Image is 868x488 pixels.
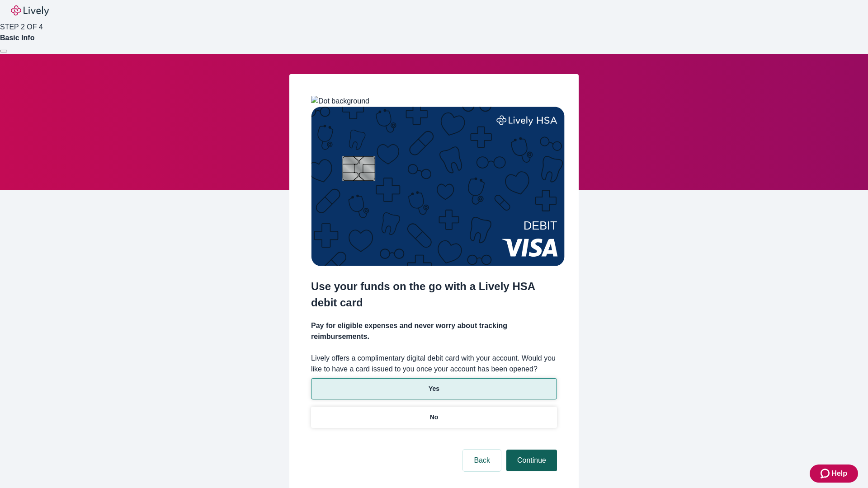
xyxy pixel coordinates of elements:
[810,465,858,483] button: Zendesk support iconHelp
[430,413,439,422] p: No
[311,378,557,399] button: Yes
[311,320,557,342] h4: Pay for eligible expenses and never worry about tracking reimbursements.
[831,468,847,479] span: Help
[11,5,49,16] img: Lively
[311,407,557,428] button: No
[311,353,557,375] label: Lively offers a complimentary digital debit card with your account. Would you like to have a card...
[311,278,557,311] h2: Use your funds on the go with a Lively HSA debit card
[463,450,501,471] button: Back
[311,107,565,266] img: Debit card
[311,96,369,107] img: Dot background
[429,384,439,394] p: Yes
[821,468,831,479] svg: Zendesk support icon
[506,450,557,471] button: Continue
